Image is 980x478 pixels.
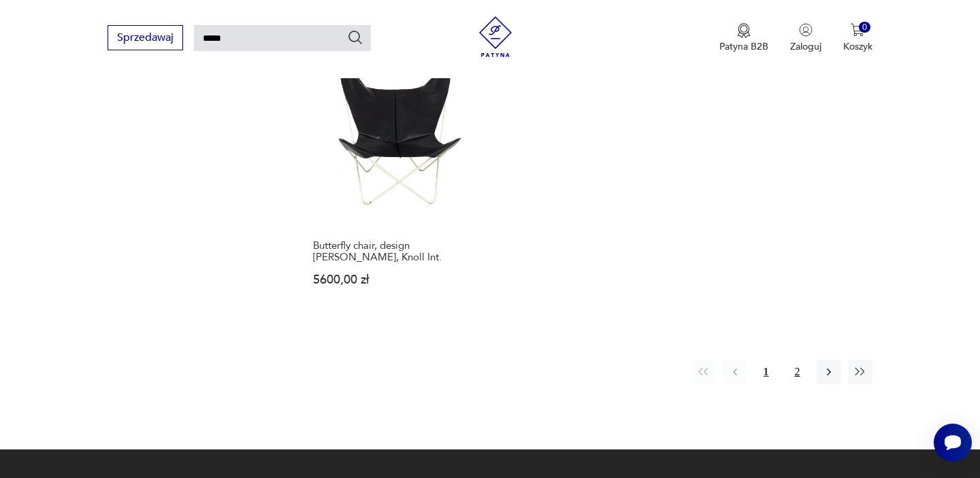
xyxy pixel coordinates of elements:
button: Patyna B2B [719,23,768,53]
a: Sprzedawaj [108,34,183,44]
p: 5600,00 zł [313,274,480,286]
img: Ikona medalu [737,23,751,38]
p: Patyna B2B [719,40,768,53]
iframe: Smartsupp widget button [934,424,972,462]
a: Ikona medaluPatyna B2B [719,23,768,53]
p: Koszyk [843,40,872,53]
button: 1 [754,360,779,384]
h3: Butterfly chair, design [PERSON_NAME], Knoll Int. [313,240,480,263]
button: Szukaj [347,29,363,46]
p: Zaloguj [790,40,821,53]
img: Patyna - sklep z meblami i dekoracjami vintage [475,16,516,57]
button: 2 [785,360,810,384]
button: Sprzedawaj [108,25,183,50]
img: Ikona koszyka [851,23,864,37]
a: Butterfly chair, design Jorge Ferrari-Hardoy, Knoll Int.Butterfly chair, design [PERSON_NAME], Kn... [307,50,486,312]
div: 0 [859,22,870,33]
img: Ikonka użytkownika [799,23,813,37]
button: 0Koszyk [843,23,872,53]
button: Zaloguj [790,23,821,53]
